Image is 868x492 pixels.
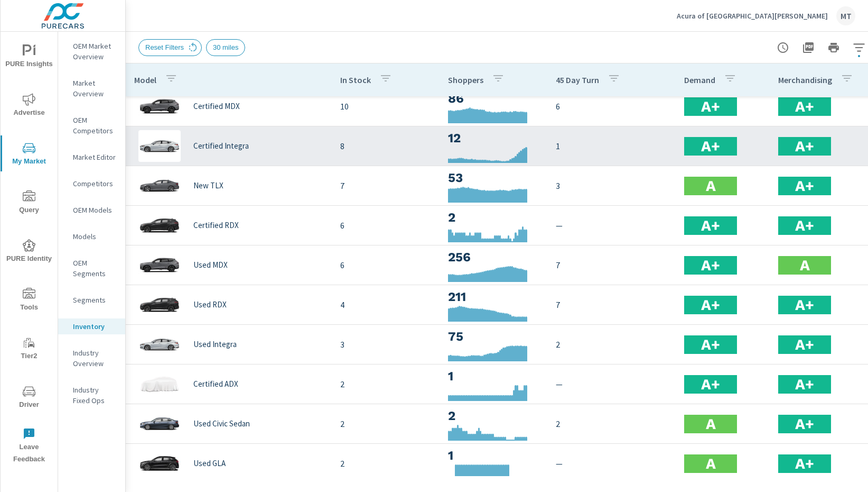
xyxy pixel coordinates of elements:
h3: 86 [448,89,539,107]
p: Models [73,231,117,242]
p: Used Integra [193,340,237,349]
h2: A [706,177,716,195]
div: Inventory [58,318,125,334]
p: Used MDX [193,260,228,270]
p: Industry Fixed Ops [73,385,117,406]
img: glamour [138,209,181,241]
h2: A+ [795,177,814,195]
span: Tools [4,288,54,314]
h2: A+ [795,216,814,235]
p: In Stock [340,75,371,85]
div: OEM Segments [58,255,125,281]
div: OEM Competitors [58,112,125,139]
div: Segments [58,292,125,308]
p: New TLX [193,181,223,190]
div: Industry Fixed Ops [58,382,125,408]
p: — [556,457,667,470]
img: glamour [138,130,181,162]
img: glamour [138,329,181,360]
p: 1 [556,140,667,152]
button: "Export Report to PDF" [798,37,819,58]
p: 3 [340,338,431,351]
h2: A+ [701,97,720,116]
h2: A+ [701,335,720,354]
h3: 1 [448,447,539,464]
div: Market Editor [58,149,125,165]
p: — [556,219,667,232]
p: 6 [340,219,431,232]
p: Segments [73,295,117,305]
div: OEM Models [58,202,125,218]
div: nav menu [1,32,58,470]
div: Competitors [58,176,125,192]
span: Leave Feedback [4,427,54,466]
img: glamour [138,408,181,440]
span: Advertise [4,93,54,119]
div: MT [836,6,855,25]
p: OEM Models [73,205,117,215]
h2: A+ [701,256,720,275]
h3: 1 [448,367,539,385]
img: glamour [138,289,181,321]
h3: 2 [448,208,539,226]
p: Competitors [73,178,117,189]
h2: A+ [795,137,814,156]
h2: A+ [795,296,814,314]
p: 7 [556,259,667,271]
p: 3 [556,179,667,192]
p: Market Overview [73,78,117,99]
p: Used RDX [193,300,227,309]
span: Query [4,190,54,216]
h2: A+ [795,375,814,394]
button: Print Report [823,37,844,58]
p: 7 [556,298,667,311]
p: Certified Integra [193,141,249,151]
h2: A [706,454,716,473]
p: Certified MDX [193,102,240,111]
div: Reset Filters [138,39,202,56]
h2: A+ [795,335,814,354]
h2: A+ [795,454,814,473]
h2: A+ [795,97,814,116]
p: OEM Market Overview [73,41,117,62]
p: — [556,378,667,390]
h2: A+ [701,216,720,235]
span: Tier2 [4,336,54,362]
p: Used GLA [193,459,226,468]
p: 10 [340,100,431,113]
p: 7 [340,179,431,192]
span: Reset Filters [139,43,190,51]
span: 30 miles [207,43,245,51]
img: glamour [138,170,181,202]
img: glamour [138,448,181,479]
h3: 211 [448,288,539,306]
img: glamour [138,90,181,122]
p: 6 [556,100,667,113]
h2: A [800,256,810,275]
p: 2 [340,457,431,470]
p: Certified RDX [193,221,239,230]
span: PURE Insights [4,44,54,70]
h3: 2 [448,407,539,425]
h2: A [706,415,716,433]
p: 8 [340,140,431,152]
p: Market Editor [73,152,117,162]
h2: A+ [701,137,720,156]
p: 4 [340,298,431,311]
div: OEM Market Overview [58,38,125,65]
p: 2 [556,338,667,351]
p: OEM Segments [73,258,117,279]
h3: 75 [448,327,539,345]
h2: A+ [701,375,720,394]
div: Market Overview [58,75,125,102]
h2: A+ [701,296,720,314]
p: Merchandising [778,75,832,85]
h3: 256 [448,248,539,266]
img: glamour [138,368,181,400]
p: OEM Competitors [73,115,117,136]
p: Industry Overview [73,348,117,369]
img: glamour [138,249,181,281]
p: Shoppers [448,75,483,85]
p: Acura of [GEOGRAPHIC_DATA][PERSON_NAME] [677,11,828,21]
p: Used Civic Sedan [193,419,250,429]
